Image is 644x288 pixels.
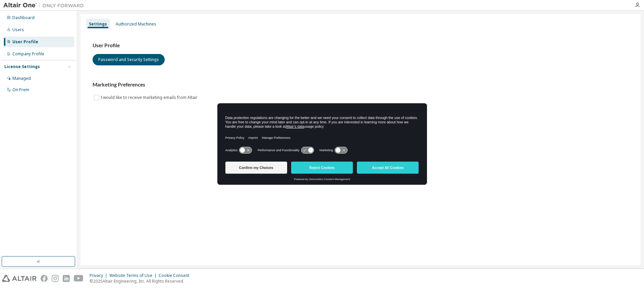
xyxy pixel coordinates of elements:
[101,94,199,102] label: I would like to receive marketing emails from Altair
[4,64,40,69] div: License Settings
[116,21,156,27] div: Authorized Machines
[12,27,24,33] div: Users
[89,21,107,27] div: Settings
[90,273,109,278] div: Privacy
[12,76,31,81] div: Managed
[12,15,35,20] div: Dashboard
[12,87,29,93] div: On Prem
[159,273,193,278] div: Cookie Consent
[12,51,44,57] div: Company Profile
[12,39,38,45] div: User Profile
[3,2,87,9] img: Altair One
[93,54,165,65] button: Password and Security Settings
[90,278,193,284] p: © 2025 Altair Engineering, Inc. All Rights Reserved.
[109,273,159,278] div: Website Terms of Use
[41,275,48,282] img: facebook.svg
[63,275,70,282] img: linkedin.svg
[93,42,629,49] h3: User Profile
[74,275,84,282] img: youtube.svg
[2,275,37,282] img: altair_logo.svg
[93,81,629,88] h3: Marketing Preferences
[52,275,59,282] img: instagram.svg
